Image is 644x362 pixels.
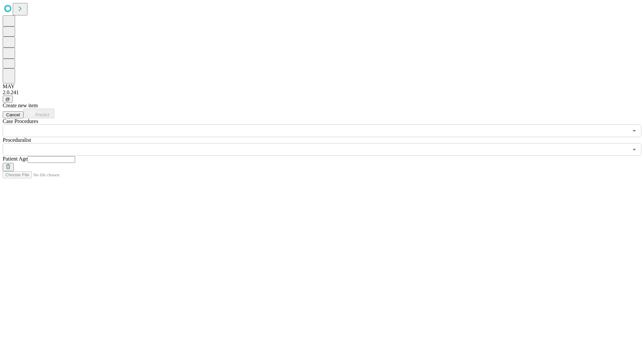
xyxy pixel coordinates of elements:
[3,137,31,143] span: Proceduralist
[3,118,38,124] span: Scheduled Procedure
[3,156,28,162] span: Patient Age
[3,96,13,103] button: @
[3,83,641,89] div: MAY
[23,109,54,118] button: Predict
[630,126,639,135] button: Open
[3,103,38,108] span: Create new item
[3,89,641,96] div: 2.0.241
[6,112,20,117] span: Cancel
[35,112,49,117] span: Predict
[630,145,639,154] button: Open
[3,111,23,118] button: Cancel
[5,97,10,102] span: @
